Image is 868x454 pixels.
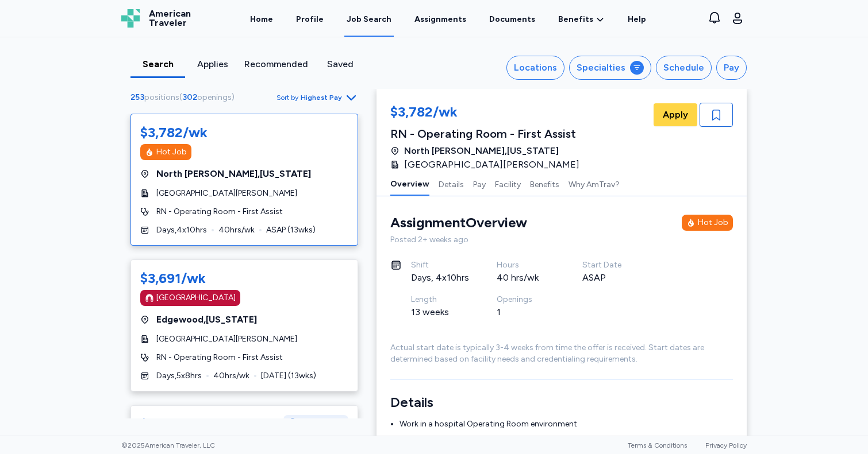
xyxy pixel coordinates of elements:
[156,292,236,304] div: [GEOGRAPHIC_DATA]
[582,271,640,285] div: ASAP
[156,188,297,199] span: [GEOGRAPHIC_DATA][PERSON_NAME]
[411,305,469,319] div: 13 weeks
[344,1,394,37] a: Job Search
[130,92,144,102] span: 253
[569,172,620,196] button: Why AmTrav?
[698,217,728,228] div: Hot Job
[140,269,206,288] div: $3,691/wk
[135,57,180,71] div: Search
[156,206,283,218] span: RN - Operating Room - First Assist
[495,172,521,196] button: Facility
[411,294,469,305] div: Length
[569,56,651,80] button: Specialties
[121,9,140,28] img: Logo
[390,172,429,196] button: Overview
[497,271,555,285] div: 40 hrs/wk
[628,441,687,449] a: Terms & Conditions
[156,333,297,345] span: [GEOGRAPHIC_DATA][PERSON_NAME]
[582,259,640,271] div: Start Date
[514,61,557,75] div: Locations
[663,61,704,75] div: Schedule
[411,271,469,285] div: Days, 4x10hrs
[140,123,208,142] div: $3,782/wk
[276,91,358,104] button: Sort byHighest Pay
[400,418,733,430] li: Work in a hospital Operating Room environment
[390,103,586,123] div: $3,782/wk
[558,14,593,25] span: Benefits
[347,14,391,25] div: Job Search
[197,92,232,102] span: openings
[130,92,239,103] div: ( )
[390,393,733,412] h3: Details
[390,342,733,365] div: Actual start date is typically 3-4 weeks from time the offer is received. Start dates are determi...
[266,224,316,236] span: ASAP ( 13 wks)
[473,172,486,196] button: Pay
[654,103,697,126] button: Apply
[140,415,209,433] div: $3,680/wk
[705,441,747,449] a: Privacy Policy
[213,370,249,382] span: 40 hrs/wk
[400,434,733,446] li: Handle cases in general, ortho, neuro, urology, vascular, and [MEDICAL_DATA]
[558,14,605,25] a: Benefits
[301,93,342,102] span: Highest Pay
[276,93,298,102] span: Sort by
[663,108,688,122] span: Apply
[656,56,712,80] button: Schedule
[156,313,257,327] span: Edgewood , [US_STATE]
[156,352,283,363] span: RN - Operating Room - First Assist
[530,172,559,196] button: Benefits
[156,224,207,236] span: Days , 4 x 10 hrs
[156,370,202,382] span: Days , 5 x 8 hrs
[506,56,564,80] button: Locations
[497,305,555,319] div: 1
[577,61,625,75] div: Specialties
[299,417,344,426] span: Posted [DATE]
[182,92,197,102] span: 302
[317,57,363,71] div: Saved
[497,259,555,271] div: Hours
[724,61,739,75] div: Pay
[439,172,464,196] button: Details
[156,167,311,181] span: North [PERSON_NAME] , [US_STATE]
[390,234,733,246] div: Posted 2+ weeks ago
[390,126,586,142] div: RN - Operating Room - First Assist
[190,57,235,71] div: Applies
[404,158,579,172] span: [GEOGRAPHIC_DATA][PERSON_NAME]
[390,214,527,232] div: Assignment Overview
[404,144,559,158] span: North [PERSON_NAME] , [US_STATE]
[121,441,215,450] span: © 2025 American Traveler, LLC
[156,146,187,158] div: Hot Job
[244,57,308,71] div: Recommended
[218,224,255,236] span: 40 hrs/wk
[716,56,747,80] button: Pay
[144,92,179,102] span: positions
[411,259,469,271] div: Shift
[261,370,316,382] span: [DATE] ( 13 wks)
[149,9,191,28] span: American Traveler
[497,294,555,305] div: Openings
